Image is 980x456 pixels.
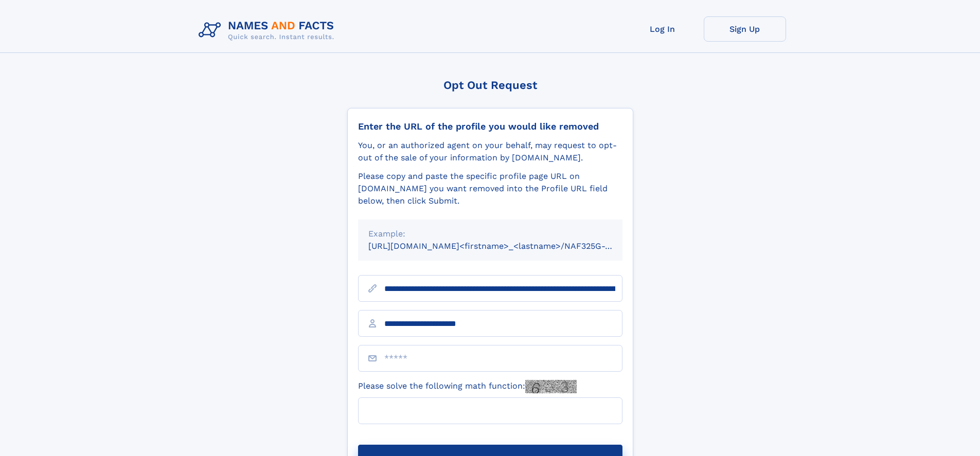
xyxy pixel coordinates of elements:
[358,121,622,132] div: Enter the URL of the profile you would like removed
[358,170,622,207] div: Please copy and paste the specific profile page URL on [DOMAIN_NAME] you want removed into the Pr...
[621,16,704,42] a: Log In
[358,139,622,164] div: You, or an authorized agent on your behalf, may request to opt-out of the sale of your informatio...
[347,79,633,92] div: Opt Out Request
[194,16,343,44] img: Logo Names and Facts
[358,380,577,393] label: Please solve the following math function:
[368,241,642,251] small: [URL][DOMAIN_NAME]<firstname>_<lastname>/NAF325G-xxxxxxxx
[704,16,786,42] a: Sign Up
[368,228,612,240] div: Example:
